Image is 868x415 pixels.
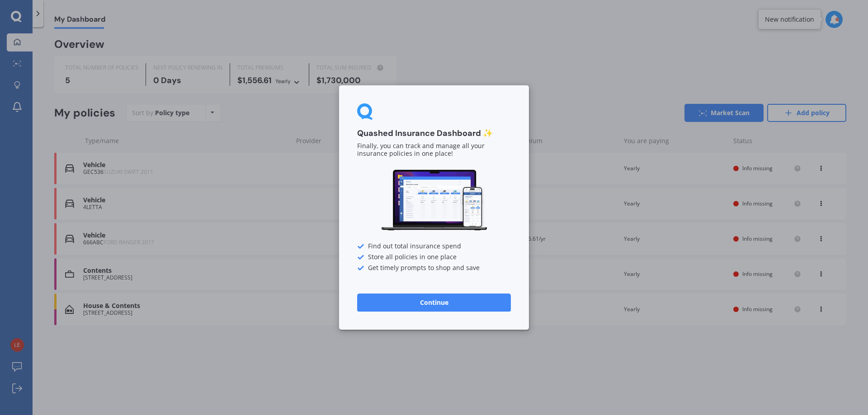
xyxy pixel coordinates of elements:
img: Dashboard [380,168,488,232]
div: Find out total insurance spend [357,243,511,250]
div: Get timely prompts to shop and save [357,265,511,272]
div: Store all policies in one place [357,254,511,261]
p: Finally, you can track and manage all your insurance policies in one place! [357,143,511,158]
h3: Quashed Insurance Dashboard ✨ [357,128,511,139]
button: Continue [357,294,511,312]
